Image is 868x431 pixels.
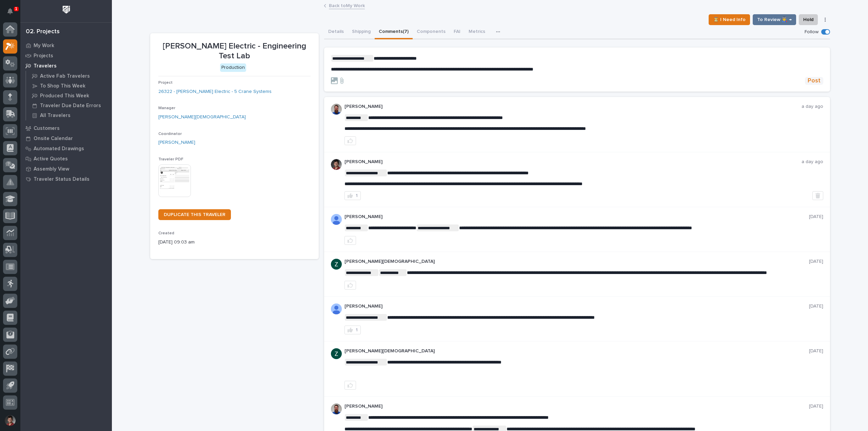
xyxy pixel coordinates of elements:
button: like this post [344,236,356,245]
div: 1 [356,193,358,198]
img: ACg8ocIGaxZgOborKONOsCK60Wx-Xey7sE2q6Qmw6EHN013R=s96-c [331,259,342,270]
span: To Review 👨‍🏭 → [757,16,792,24]
button: users-avatar [3,413,17,428]
button: Notifications [3,4,17,18]
p: [PERSON_NAME] [344,104,802,110]
a: Produced This Week [26,91,112,100]
button: Shipping [348,25,375,39]
p: [DATE] [809,404,823,409]
p: [PERSON_NAME] [344,214,809,220]
button: 1 [344,191,361,200]
p: [DATE] 09:03 am [158,239,311,246]
button: 1 [344,326,361,334]
a: All Travelers [26,111,112,120]
p: [PERSON_NAME][DEMOGRAPHIC_DATA] [344,348,809,354]
p: Traveler Status Details [34,176,90,182]
img: ACg8ocIGaxZgOborKONOsCK60Wx-Xey7sE2q6Qmw6EHN013R=s96-c [331,348,342,359]
span: Traveler PDF [158,157,183,161]
p: Produced This Week [40,93,89,99]
a: Onsite Calendar [20,133,112,143]
img: AOh14GjTRfkD1oUMcB0TemJ99d1W6S72D1qI3y53uSh2WIfob9-94IqIlJUlukijh7zEU6q04HSlcabwtpdPkUfvSgFdPLuR9... [331,214,342,225]
a: Automated Drawings [20,143,112,154]
a: Active Fab Travelers [26,71,112,81]
a: [PERSON_NAME] [158,139,195,146]
button: Post [805,77,823,85]
p: a day ago [802,159,823,165]
a: Assembly View [20,164,112,174]
p: My Work [34,43,54,49]
p: Active Quotes [34,156,68,162]
p: To Shop This Week [40,83,85,89]
img: Workspace Logo [60,3,73,16]
span: Project [158,81,173,85]
p: Projects [34,53,53,59]
a: DUPLICATE THIS TRAVELER [158,209,231,220]
button: like this post [344,281,356,290]
a: Traveler Due Date Errors [26,101,112,110]
a: 26322 - [PERSON_NAME] Electric - 5 Crane Systems [158,88,272,95]
a: Travelers [20,61,112,71]
button: To Review 👨‍🏭 → [753,14,796,25]
p: [PERSON_NAME] [344,404,809,409]
p: a day ago [802,104,823,110]
img: AOh14GjTRfkD1oUMcB0TemJ99d1W6S72D1qI3y53uSh2WIfob9-94IqIlJUlukijh7zEU6q04HSlcabwtpdPkUfvSgFdPLuR9... [331,303,342,314]
p: 1 [15,6,17,11]
p: [PERSON_NAME] [344,159,802,165]
button: Comments (7) [375,25,413,39]
p: [DATE] [809,348,823,354]
button: like this post [344,136,356,145]
span: ⏳ I Need Info [713,16,746,24]
a: [PERSON_NAME][DEMOGRAPHIC_DATA] [158,114,246,121]
div: 1 [356,328,358,332]
a: Back toMy Work [329,1,365,9]
p: [DATE] [809,259,823,265]
button: Details [324,25,348,39]
p: Customers [34,125,60,132]
div: Production [220,63,246,72]
img: 6hTokn1ETDGPf9BPokIQ [331,404,342,414]
span: Hold [803,16,813,24]
button: Components [413,25,450,39]
span: DUPLICATE THIS TRAVELER [164,212,225,217]
span: Post [808,77,821,85]
p: [DATE] [809,214,823,220]
p: Follow [805,29,818,35]
p: [PERSON_NAME][DEMOGRAPHIC_DATA] [344,259,809,265]
a: To Shop This Week [26,81,112,91]
a: My Work [20,40,112,51]
p: [PERSON_NAME] Electric - Engineering Test Lab [158,41,311,61]
a: Projects [20,51,112,61]
img: ROij9lOReuV7WqYxWfnW [331,159,342,170]
p: Travelers [34,63,57,69]
p: Traveler Due Date Errors [40,103,101,109]
div: 02. Projects [26,28,60,36]
button: Delete post [812,191,823,200]
a: Traveler Status Details [20,174,112,184]
p: [DATE] [809,303,823,309]
div: Notifications1 [8,8,17,19]
p: Automated Drawings [34,146,84,152]
span: Coordinator [158,132,182,136]
button: like this post [344,381,356,390]
p: Assembly View [34,166,69,172]
button: FAI [450,25,465,39]
button: Metrics [465,25,489,39]
button: Hold [799,14,818,25]
p: [PERSON_NAME] [344,303,809,309]
span: Created [158,231,174,235]
p: Active Fab Travelers [40,73,90,79]
button: ⏳ I Need Info [709,14,750,25]
img: 6hTokn1ETDGPf9BPokIQ [331,104,342,115]
p: All Travelers [40,113,71,119]
a: Active Quotes [20,154,112,164]
span: Manager [158,106,175,110]
a: Customers [20,123,112,133]
p: Onsite Calendar [34,136,73,142]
